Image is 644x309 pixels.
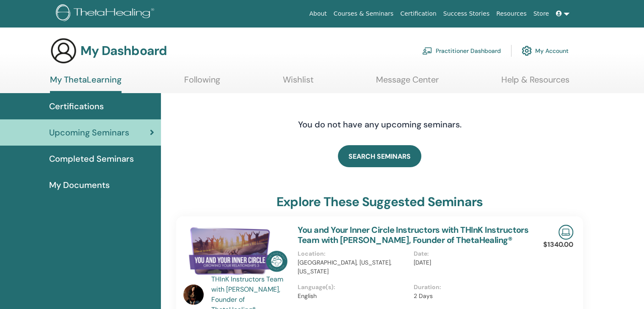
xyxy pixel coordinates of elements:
[298,292,408,301] p: English
[276,194,483,210] h3: explore these suggested seminars
[422,41,501,60] a: Practitioner Dashboard
[184,74,220,91] a: Following
[306,6,330,22] a: About
[246,119,513,130] h4: You do not have any upcoming seminars.
[50,74,122,93] a: My ThetaLearning
[49,100,104,113] span: Certifications
[522,41,569,60] a: My Account
[50,37,77,64] img: generic-user-icon.jpg
[56,4,157,23] img: logo.png
[183,284,204,305] img: default.jpg
[348,152,411,161] span: SEARCH SEMINARS
[49,179,110,191] span: My Documents
[414,283,524,292] p: Duration :
[422,47,432,55] img: chalkboard-teacher.svg
[49,126,129,139] span: Upcoming Seminars
[298,283,408,292] p: Language(s) :
[493,6,530,22] a: Resources
[414,258,524,267] p: [DATE]
[183,225,287,277] img: You and Your Inner Circle Instructors
[298,258,408,276] p: [GEOGRAPHIC_DATA], [US_STATE], [US_STATE]
[298,224,528,246] a: You and Your Inner Circle Instructors with THInK Instructors Team with [PERSON_NAME], Founder of ...
[397,6,439,22] a: Certification
[558,225,573,240] img: Live Online Seminar
[298,249,408,258] p: Location :
[49,152,134,165] span: Completed Seminars
[414,292,524,301] p: 2 Days
[283,74,314,91] a: Wishlist
[530,6,553,22] a: Store
[330,6,397,22] a: Courses & Seminars
[414,249,524,258] p: Date :
[522,44,532,58] img: cog.svg
[543,240,573,250] p: $1340.00
[80,43,167,58] h3: My Dashboard
[501,74,569,91] a: Help & Resources
[440,6,493,22] a: Success Stories
[376,74,439,91] a: Message Center
[338,145,421,167] a: SEARCH SEMINARS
